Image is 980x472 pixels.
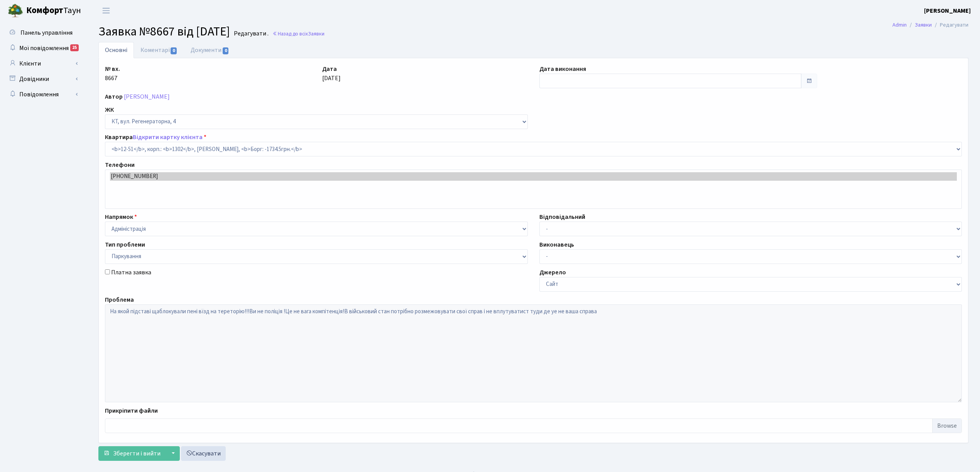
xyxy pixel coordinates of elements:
span: Зберегти і вийти [113,449,161,458]
label: Квартира [105,133,206,142]
label: Дата [322,64,337,74]
option: [PHONE_NUMBER] [110,172,957,181]
span: Панель управління [20,29,73,37]
a: Повідомлення [4,87,81,102]
a: Назад до всіхЗаявки [272,30,324,37]
a: Довідники [4,71,81,87]
select: ) [105,142,962,156]
a: Клієнти [4,56,81,71]
small: Редагувати . [232,30,269,37]
label: Відповідальний [539,212,585,222]
label: ЖК [105,105,114,114]
div: 25 [70,44,79,51]
a: Основні [98,42,134,58]
div: 8667 [99,64,316,88]
button: Зберегти і вийти [98,446,166,461]
span: 0 [171,47,177,54]
label: Платна заявка [111,268,151,277]
span: 0 [223,47,229,54]
span: Заявки [308,30,324,37]
textarea: На якой підставі щаблокували пені вїзд на тереторію!!!Ви не поліція !Це не вага компітенція!В вій... [105,304,962,402]
label: Тип проблеми [105,240,145,249]
b: Комфорт [26,4,63,17]
label: Телефони [105,160,135,170]
label: Виконавець [539,240,574,249]
b: [PERSON_NAME] [924,7,971,15]
label: Прикріпити файли [105,406,158,415]
label: № вх. [105,64,120,74]
a: Відкрити картку клієнта [133,133,203,141]
label: Проблема [105,295,134,304]
span: Таун [26,4,81,17]
a: Документи [184,42,236,58]
span: Мої повідомлення [19,44,69,52]
label: Дата виконання [539,64,586,74]
nav: breadcrumb [881,17,980,33]
a: Коментарі [134,42,184,58]
span: Заявка №8667 від [DATE] [98,23,230,40]
a: Панель управління [4,25,81,40]
a: Заявки [915,21,932,29]
img: logo.png [8,3,23,18]
a: Admin [892,21,907,29]
select: ) [105,249,528,264]
a: [PERSON_NAME] [924,6,971,15]
li: Редагувати [932,21,968,29]
div: [DATE] [316,64,534,88]
label: Напрямок [105,212,137,222]
a: Скасувати [181,446,226,461]
a: [PERSON_NAME] [124,92,170,101]
label: Автор [105,92,123,101]
button: Переключити навігацію [96,4,116,17]
label: Джерело [539,268,566,277]
a: Мої повідомлення25 [4,40,81,56]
